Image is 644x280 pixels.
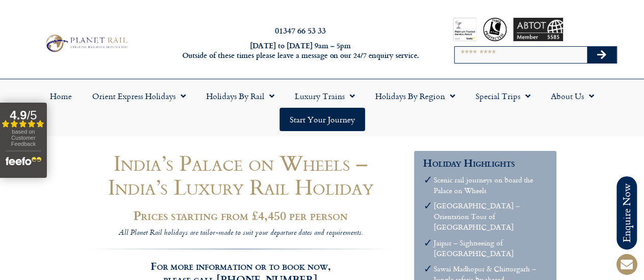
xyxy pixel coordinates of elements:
h2: Prices starting from £4,450 per person [88,208,394,222]
a: 01347 66 53 33 [275,24,326,36]
a: Luxury Trains [285,84,365,108]
img: Planet Rail Train Holidays Logo [42,33,130,54]
li: Jaipur – Sightseeing of [GEOGRAPHIC_DATA] [434,237,547,259]
nav: Menu [5,84,639,131]
h1: India’s Palace on Wheels – India’s Luxury Rail Holiday [88,151,394,199]
h6: [DATE] to [DATE] 9am – 5pm Outside of these times please leave a message on our 24/7 enquiry serv... [174,41,427,60]
a: About Us [541,84,604,108]
a: Holidays by Rail [196,84,285,108]
i: All Planet Rail holidays are tailor-made to suit your departure dates and requirements. [119,227,362,239]
a: Special Trips [465,84,541,108]
a: Home [40,84,82,108]
a: Start your Journey [279,108,365,131]
h3: Holiday Highlights [423,156,547,170]
li: Scenic rail journeys on board the Palace on Wheels [434,174,547,196]
li: [GEOGRAPHIC_DATA] – Orientation Tour of [GEOGRAPHIC_DATA] [434,200,547,232]
a: Orient Express Holidays [82,84,196,108]
button: Search [587,47,617,63]
a: Holidays by Region [365,84,465,108]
